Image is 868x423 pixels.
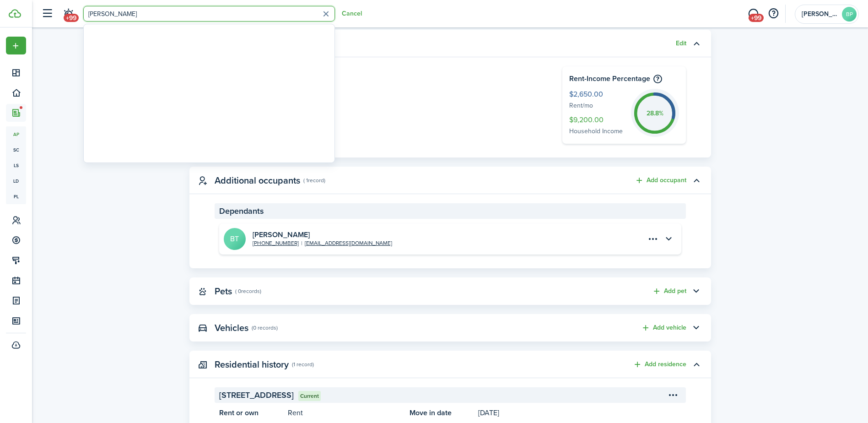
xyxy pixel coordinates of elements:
button: Add occupant [635,175,686,186]
panel-main-section-header: Dependants [215,203,686,219]
panel-main-title: Pets [215,286,232,297]
panel-main-title: Move in date [410,407,474,418]
img: TenantCloud [9,9,21,18]
button: Add vehicle [641,323,686,333]
button: Add pet [652,286,686,297]
button: Open menu [6,37,26,54]
panel-main-subtitle: ( 1 record ) [303,176,325,184]
button: Edit [676,40,686,47]
panel-main-description: Rent [288,407,400,418]
input: Search for anything... [83,6,335,22]
span: [STREET_ADDRESS] [219,389,294,401]
a: [EMAIL_ADDRESS][DOMAIN_NAME] [305,239,392,247]
button: Toggle accordion [689,36,704,51]
panel-main-description: [DATE] [478,407,681,418]
a: [PHONE_NUMBER] [253,239,299,247]
button: Toggle accordion [689,320,704,336]
button: Add residence [633,359,686,370]
button: Open resource center [766,6,781,22]
button: Toggle accordion [661,231,677,247]
span: Rent/mo [569,101,626,111]
button: Toggle accordion [689,283,704,299]
h2: Babatunde Taiwo [253,231,392,239]
button: Open sidebar [38,5,56,22]
panel-main-title: Short bio [215,102,535,113]
a: Notifications [59,2,77,26]
panel-main-subtitle: (1 record) [292,360,314,369]
a: Messaging [744,2,762,26]
span: Buchanan Property Management [802,11,838,17]
panel-main-body: Toggle accordion [189,203,711,268]
panel-main-description: [DATE] [298,66,535,77]
h4: Rent-Income Percentage [569,73,679,84]
button: Cancel [342,10,362,17]
a: ls [6,157,26,173]
see-more: — [215,115,535,126]
panel-main-body: Toggle accordion [189,66,711,157]
a: ap [6,126,26,142]
panel-main-title: Additional occupants [215,175,300,186]
span: +99 [749,14,764,22]
span: Current [300,392,319,400]
a: sc [6,142,26,157]
panel-main-description: [DATE] [298,82,535,93]
span: $9,200.00 [569,114,626,126]
avatar-text: BT [224,228,246,250]
panel-main-title: Rent or own [219,407,283,418]
panel-main-title: Vehicles [215,323,248,333]
button: Open menu [666,387,681,403]
avatar-text: BP [842,7,857,22]
button: Toggle accordion [689,173,704,188]
button: Open menu [646,231,661,247]
a: pl [6,189,26,204]
span: $2,650.00 [569,89,626,101]
a: ld [6,173,26,189]
panel-main-title: Residential history [215,359,289,370]
panel-main-subtitle: (0 records) [252,324,278,332]
button: Clear search [319,7,333,21]
panel-main-subtitle: ( 0 records ) [235,287,261,295]
button: Toggle accordion [689,357,704,372]
span: Household Income [569,126,626,137]
span: +99 [64,14,79,22]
